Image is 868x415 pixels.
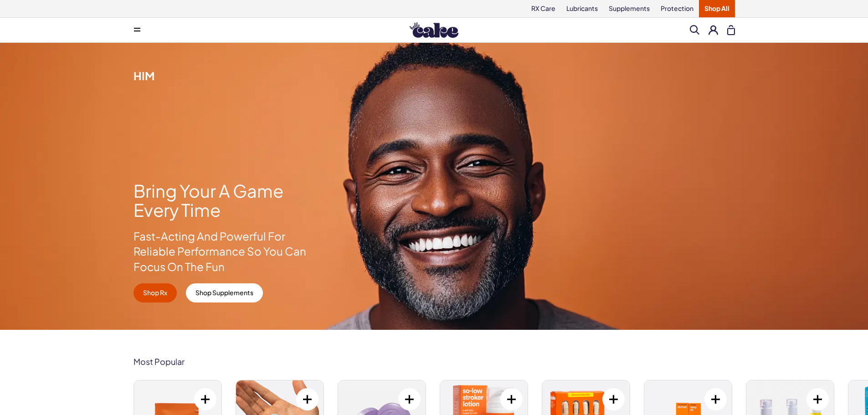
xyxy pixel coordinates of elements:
p: Fast-Acting And Powerful For Reliable Performance So You Can Focus On The Fun [134,229,308,275]
span: Him [134,69,154,82]
a: Shop Rx [134,283,177,302]
a: Shop Supplements [186,283,263,302]
h1: Bring Your A Game Every Time [134,181,308,220]
img: Hello Cake [410,22,458,38]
